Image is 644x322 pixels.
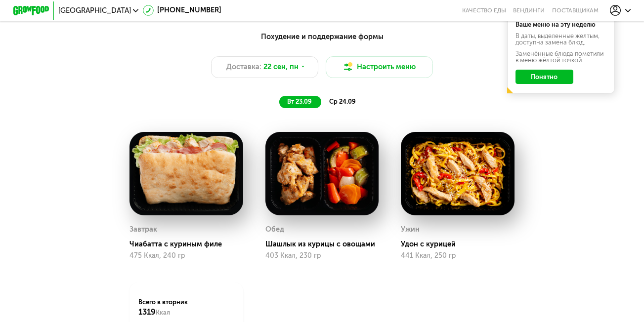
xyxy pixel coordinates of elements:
[515,22,606,28] div: Ваше меню на эту неделю
[265,240,386,248] div: Шашлык из курицы с овощами
[156,309,170,316] span: Ккал
[265,223,284,236] div: Обед
[552,7,599,14] div: поставщикам
[515,33,606,45] div: В даты, выделенные желтым, доступна замена блюд.
[143,5,221,16] a: [PHONE_NUMBER]
[263,62,299,73] span: 22 сен, пн
[401,240,521,248] div: Удон с курицей
[287,98,312,105] span: вт 23.09
[138,298,234,318] div: Всего в вторник
[226,62,261,73] span: Доставка:
[129,252,243,260] div: 475 Ккал, 240 гр
[57,31,587,42] div: Похудение и поддержание формы
[513,7,545,14] a: Вендинги
[265,252,379,260] div: 403 Ккал, 230 гр
[329,98,356,105] span: ср 24.09
[138,307,156,317] span: 1319
[515,51,606,63] div: Заменённые блюда пометили в меню жёлтой точкой.
[129,240,250,248] div: Чиабатта с куриным филе
[326,56,433,78] button: Настроить меню
[401,223,420,236] div: Ужин
[462,7,506,14] a: Качество еды
[58,7,131,14] span: [GEOGRAPHIC_DATA]
[515,70,573,84] button: Понятно
[129,223,157,236] div: Завтрак
[401,252,514,260] div: 441 Ккал, 250 гр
